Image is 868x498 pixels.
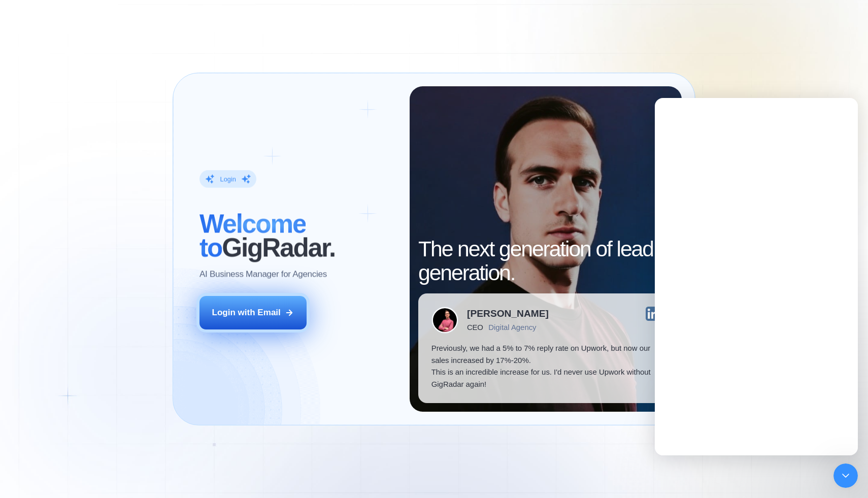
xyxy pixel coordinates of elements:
iframe: Intercom live chat [833,463,858,488]
div: [PERSON_NAME] [467,309,549,318]
div: Login [220,175,236,183]
div: Digital Agency [488,323,536,331]
h2: ‍ GigRadar. [199,212,397,259]
p: Previously, we had a 5% to 7% reply rate on Upwork, but now our sales increased by 17%-20%. This ... [431,342,660,390]
p: AI Business Manager for Agencies [199,268,327,280]
span: Welcome to [199,209,306,262]
iframe: Intercom live chat [655,98,858,455]
h2: The next generation of lead generation. [418,237,673,285]
div: Login with Email [212,307,281,319]
div: CEO [467,323,483,331]
button: Login with Email [199,296,307,329]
